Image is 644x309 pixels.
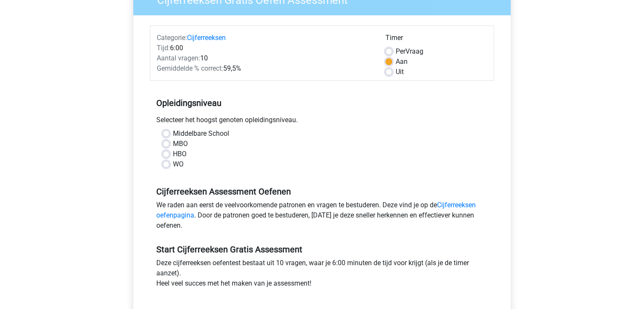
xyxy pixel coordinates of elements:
[157,44,170,52] span: Tijd:
[173,129,229,139] label: Middelbare School
[187,34,226,42] a: Cijferreeksen
[156,94,488,112] h5: Opleidingsniveau
[150,115,494,129] div: Selecteer het hoogst genoten opleidingsniveau.
[396,57,408,67] label: Aan
[156,244,488,255] h5: Start Cijferreeksen Gratis Assessment
[156,186,488,197] h5: Cijferreeksen Assessment Oefenen
[157,64,223,72] span: Gemiddelde % correct:
[396,67,404,77] label: Uit
[150,43,379,53] div: 6:00
[396,47,405,55] span: Per
[157,54,200,62] span: Aantal vragen:
[150,258,494,292] div: Deze cijferreeksen oefentest bestaat uit 10 vragen, waar je 6:00 minuten de tijd voor krijgt (als...
[150,63,379,74] div: 59,5%
[385,33,487,46] div: Timer
[396,46,423,57] label: Vraag
[173,139,188,149] label: MBO
[173,159,184,169] label: WO
[173,149,187,159] label: HBO
[157,34,187,42] span: Categorie:
[150,53,379,63] div: 10
[150,200,494,234] div: We raden aan eerst de veelvoorkomende patronen en vragen te bestuderen. Deze vind je op de . Door...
